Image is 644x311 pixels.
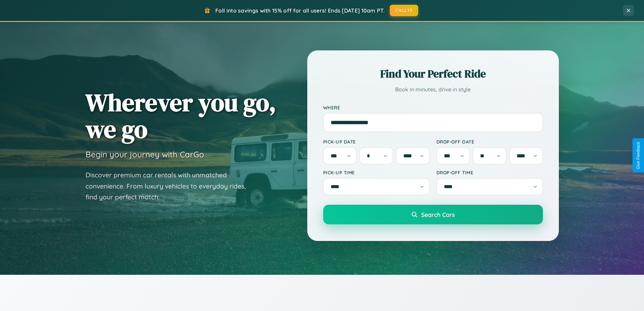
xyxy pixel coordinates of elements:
h1: Wherever you go, we go [86,89,276,142]
p: Book in minutes, drive in style [323,85,543,94]
button: Search Cars [323,205,543,224]
label: Drop-off Time [436,170,543,175]
span: Search Cars [421,211,455,218]
h3: Begin your journey with CarGo [86,149,204,159]
h2: Find Your Perfect Ride [323,66,543,81]
span: Fall into savings with 15% off for all users! Ends [DATE] 10am PT. [215,7,385,14]
label: Where [323,105,543,110]
label: Drop-off Date [436,139,543,145]
label: Pick-up Time [323,170,430,175]
button: FALL15 [390,5,418,16]
div: Give Feedback [636,142,641,169]
p: Discover premium car rentals with unmatched convenience. From luxury vehicles to everyday rides, ... [86,170,255,203]
label: Pick-up Date [323,139,430,145]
